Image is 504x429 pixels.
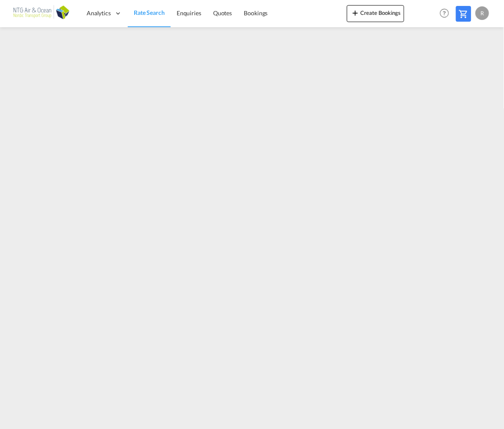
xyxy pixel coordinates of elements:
[476,6,489,20] div: R
[437,6,452,20] span: Help
[437,6,456,21] div: Help
[134,9,165,16] span: Rate Search
[177,9,201,17] span: Enquiries
[213,9,232,17] span: Quotes
[13,4,70,23] img: af31b1c0b01f11ecbc353f8e72265e29.png
[87,9,111,17] span: Analytics
[350,8,360,18] md-icon: icon-plus 400-fg
[347,5,404,22] button: icon-plus 400-fgCreate Bookings
[244,9,268,17] span: Bookings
